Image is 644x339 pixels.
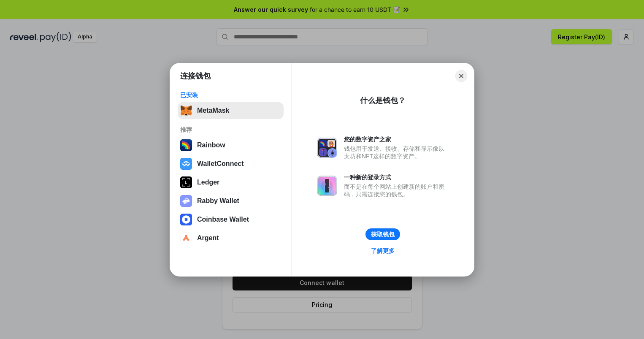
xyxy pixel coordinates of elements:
button: Close [455,70,467,82]
button: 获取钱包 [365,228,400,240]
img: svg+xml,%3Csvg%20width%3D%2228%22%20height%3D%2228%22%20viewBox%3D%220%200%2028%2028%22%20fill%3D... [180,214,192,225]
div: 钱包用于发送、接收、存储和显示像以太坊和NFT这样的数字资产。 [344,145,449,160]
div: Argent [197,234,219,242]
h1: 连接钱包 [180,71,211,81]
div: 已安装 [180,91,281,99]
button: Ledger [178,174,284,191]
img: svg+xml,%3Csvg%20width%3D%22120%22%20height%3D%22120%22%20viewBox%3D%220%200%20120%20120%22%20fil... [180,139,192,151]
img: svg+xml,%3Csvg%20xmlns%3D%22http%3A%2F%2Fwww.w3.org%2F2000%2Fsvg%22%20fill%3D%22none%22%20viewBox... [317,138,337,158]
img: svg+xml,%3Csvg%20xmlns%3D%22http%3A%2F%2Fwww.w3.org%2F2000%2Fsvg%22%20fill%3D%22none%22%20viewBox... [180,195,192,207]
div: 了解更多 [371,247,395,255]
div: 推荐 [180,126,281,133]
img: svg+xml,%3Csvg%20width%3D%2228%22%20height%3D%2228%22%20viewBox%3D%220%200%2028%2028%22%20fill%3D... [180,158,192,170]
div: Rainbow [197,141,225,149]
div: 什么是钱包？ [360,95,406,106]
button: Rainbow [178,137,284,154]
img: svg+xml,%3Csvg%20width%3D%2228%22%20height%3D%2228%22%20viewBox%3D%220%200%2028%2028%22%20fill%3D... [180,232,192,244]
button: Argent [178,230,284,247]
img: svg+xml,%3Csvg%20fill%3D%22none%22%20height%3D%2233%22%20viewBox%3D%220%200%2035%2033%22%20width%... [180,105,192,117]
div: 一种新的登录方式 [344,174,449,181]
div: WalletConnect [197,160,244,168]
img: svg+xml,%3Csvg%20xmlns%3D%22http%3A%2F%2Fwww.w3.org%2F2000%2Fsvg%22%20width%3D%2228%22%20height%3... [180,176,192,188]
button: Coinbase Wallet [178,211,284,228]
div: 而不是在每个网站上创建新的账户和密码，只需连接您的钱包。 [344,183,449,198]
div: Rabby Wallet [197,197,239,205]
button: MetaMask [178,102,284,119]
button: Rabby Wallet [178,193,284,209]
div: Ledger [197,179,219,186]
div: Coinbase Wallet [197,216,249,223]
button: WalletConnect [178,155,284,172]
img: svg+xml,%3Csvg%20xmlns%3D%22http%3A%2F%2Fwww.w3.org%2F2000%2Fsvg%22%20fill%3D%22none%22%20viewBox... [317,176,337,196]
a: 了解更多 [366,245,400,256]
div: 您的数字资产之家 [344,136,449,143]
div: 获取钱包 [371,231,395,238]
div: MetaMask [197,107,229,114]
